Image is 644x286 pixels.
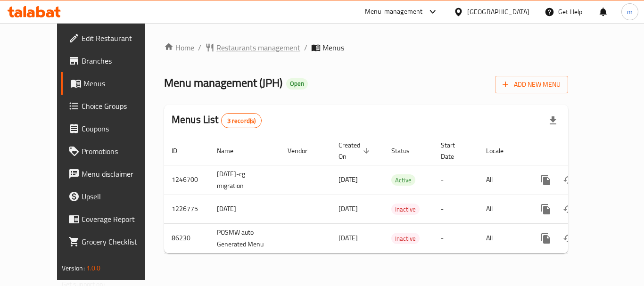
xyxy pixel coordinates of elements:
[557,198,580,221] button: Change Status
[441,139,467,162] span: Start Date
[479,165,527,195] td: All
[557,227,580,250] button: Change Status
[391,204,420,215] div: Inactive
[82,123,157,134] span: Coupons
[391,145,422,156] span: Status
[82,33,157,44] span: Edit Restaurant
[222,116,262,125] span: 3 record(s)
[542,109,564,132] div: Export file
[82,146,157,157] span: Promotions
[61,230,165,253] a: Grocery Checklist
[479,223,527,253] td: All
[61,140,165,163] a: Promotions
[61,27,165,49] a: Edit Restaurant
[535,227,557,250] button: more
[61,185,165,208] a: Upsell
[172,113,262,128] h2: Menus List
[495,76,568,93] button: Add New Menu
[535,198,557,221] button: more
[221,113,262,128] div: Total records count
[61,49,165,72] a: Branches
[391,233,420,244] div: Inactive
[164,195,209,223] td: 1226775
[164,223,209,253] td: 86230
[82,213,157,225] span: Coverage Report
[535,169,557,191] button: more
[527,137,633,165] th: Actions
[339,173,358,186] span: [DATE]
[304,42,307,53] li: /
[62,262,85,274] span: Version:
[486,145,516,156] span: Locale
[433,223,479,253] td: -
[339,232,358,244] span: [DATE]
[322,42,344,53] span: Menus
[82,100,157,112] span: Choice Groups
[339,139,372,162] span: Created On
[391,204,420,215] span: Inactive
[164,165,209,195] td: 1246700
[391,175,415,186] span: Active
[82,191,157,202] span: Upsell
[557,169,580,191] button: Change Status
[198,42,201,53] li: /
[209,165,280,195] td: [DATE]-cg migration
[391,233,420,244] span: Inactive
[61,95,165,117] a: Choice Groups
[503,79,561,90] span: Add New Menu
[391,174,415,186] div: Active
[286,78,308,90] div: Open
[164,42,568,53] nav: breadcrumb
[339,203,358,215] span: [DATE]
[433,165,479,195] td: -
[209,195,280,223] td: [DATE]
[86,262,101,274] span: 1.0.0
[61,72,165,95] a: Menus
[288,145,320,156] span: Vendor
[479,195,527,223] td: All
[61,163,165,185] a: Menu disclaimer
[82,168,157,180] span: Menu disclaimer
[61,117,165,140] a: Coupons
[205,42,300,53] a: Restaurants management
[365,6,423,17] div: Menu-management
[61,208,165,230] a: Coverage Report
[82,55,157,66] span: Branches
[172,145,190,156] span: ID
[209,223,280,253] td: POSMW auto Generated Menu
[83,78,157,89] span: Menus
[627,7,633,17] span: m
[433,195,479,223] td: -
[164,72,282,93] span: Menu management ( JPH )
[82,236,157,247] span: Grocery Checklist
[467,7,529,17] div: [GEOGRAPHIC_DATA]
[216,42,300,53] span: Restaurants management
[164,137,633,253] table: enhanced table
[217,145,246,156] span: Name
[286,80,308,88] span: Open
[164,42,194,53] a: Home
